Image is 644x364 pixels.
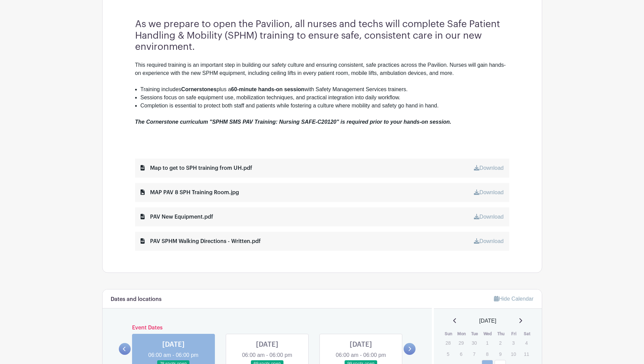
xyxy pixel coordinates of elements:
a: Download [474,238,503,244]
a: Download [474,189,503,195]
th: Thu [494,330,508,337]
a: Download [474,214,503,220]
div: PAV New Equipment.pdf [141,213,213,221]
p: 6 [456,349,467,359]
p: 3 [508,338,519,348]
span: [DATE] [479,317,496,325]
th: Fri [508,330,521,337]
p: 28 [442,338,454,348]
h6: Dates and locations [111,296,162,303]
h6: Event Dates [131,325,404,331]
th: Sun [442,330,455,337]
p: 29 [456,338,467,348]
th: Tue [468,330,481,337]
th: Wed [481,330,495,337]
p: 4 [521,338,532,348]
li: Training includes plus a with Safety Management Services trainers. [141,85,509,94]
div: This required training is an important step in building our safety culture and ensuring consisten... [135,61,509,85]
em: The Cornerstone curriculum "SPHM SMS PAV Training: Nursing SAFE-C20120" is required prior to your... [135,119,452,125]
th: Sat [520,330,534,337]
li: Completion is essential to protect both staff and patients while fostering a culture where mobili... [141,102,509,110]
p: 8 [482,349,493,359]
p: 5 [442,349,454,359]
a: Download [474,165,503,171]
div: MAP PAV 8 SPH Training Room.jpg [141,188,239,197]
h3: As we prepare to open the Pavilion, all nurses and techs will complete Safe Patient Handling & Mo... [135,19,509,53]
strong: Cornerstones [181,86,217,92]
a: Hide Calendar [494,296,533,302]
th: Mon [455,330,468,337]
p: 7 [468,349,480,359]
div: Map to get to SPH training from UH.pdf [141,164,252,172]
p: 11 [521,349,532,359]
li: Sessions focus on safe equipment use, mobilization techniques, and practical integration into dai... [141,94,509,102]
p: 2 [495,338,506,348]
p: 1 [482,338,493,348]
strong: 60-minute hands-on session [231,86,305,92]
p: 9 [495,349,506,359]
p: 30 [468,338,480,348]
div: PAV SPHM Walking Directions - Written.pdf [141,237,261,245]
p: 10 [508,349,519,359]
